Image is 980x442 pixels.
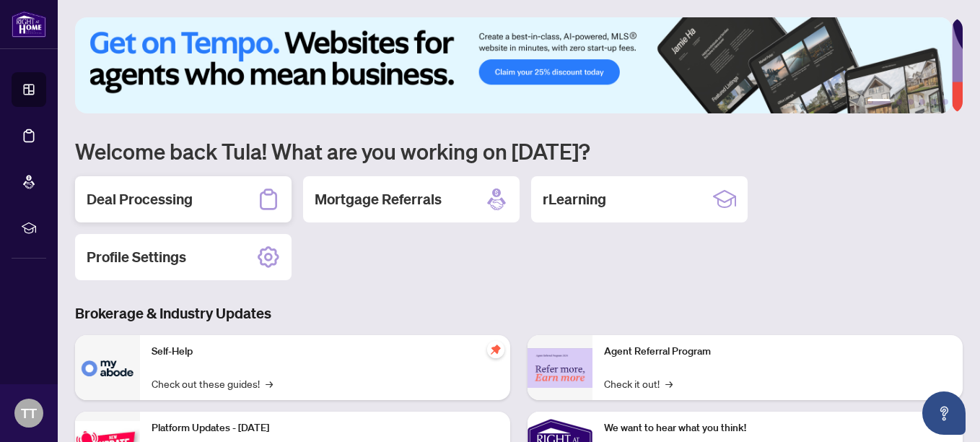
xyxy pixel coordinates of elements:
h2: Deal Processing [87,189,193,209]
span: → [266,376,273,391]
a: Check out these guides!→ [152,376,273,391]
p: Self-Help [152,344,499,360]
img: Agent Referral Program [528,348,592,388]
button: 6 [942,99,948,105]
p: Agent Referral Program [604,344,951,360]
button: Open asap [922,391,966,435]
p: We want to hear what you think! [604,420,951,436]
button: 1 [867,99,891,105]
button: 2 [896,99,902,105]
h2: Mortgage Referrals [315,189,442,209]
img: Slide 0 [75,17,952,113]
img: logo [12,11,46,38]
h3: Brokerage & Industry Updates [75,303,963,324]
span: pushpin [487,341,504,358]
a: Check it out!→ [604,376,673,391]
h2: Profile Settings [87,247,186,267]
button: 5 [931,99,937,105]
span: TT [21,403,37,423]
h2: rLearning [543,189,606,209]
button: 4 [919,99,925,105]
span: → [665,376,673,391]
button: 3 [908,99,914,105]
h1: Welcome back Tula! What are you working on [DATE]? [75,137,963,165]
p: Platform Updates - [DATE] [152,420,499,436]
img: Self-Help [75,335,140,400]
